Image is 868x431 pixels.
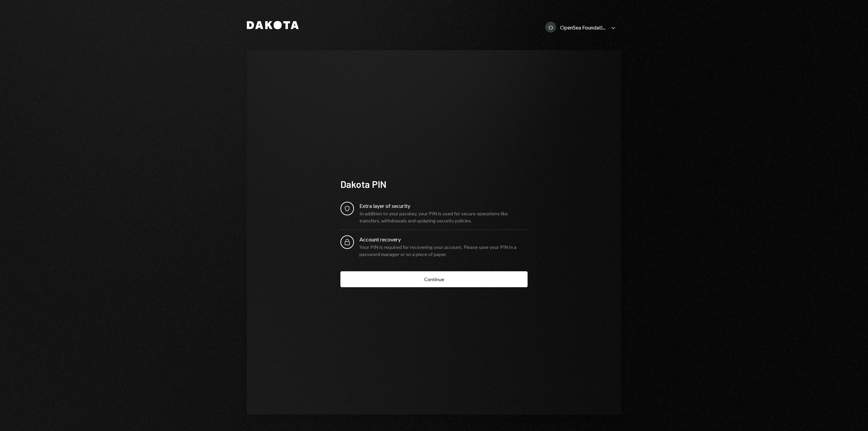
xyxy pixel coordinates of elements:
[340,178,528,191] div: Dakota PIN
[359,235,528,243] div: Account recovery
[560,24,606,31] div: OpenSea Foundati...
[359,243,528,258] div: Your PIN is required for recovering your account. Please save your PIN in a password manager or o...
[359,210,528,224] div: In addition to your passkey, your PIN is used for secure operations like transfers, withdrawals a...
[340,271,528,287] button: Continue
[545,22,556,33] div: O
[359,202,528,210] div: Extra layer of security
